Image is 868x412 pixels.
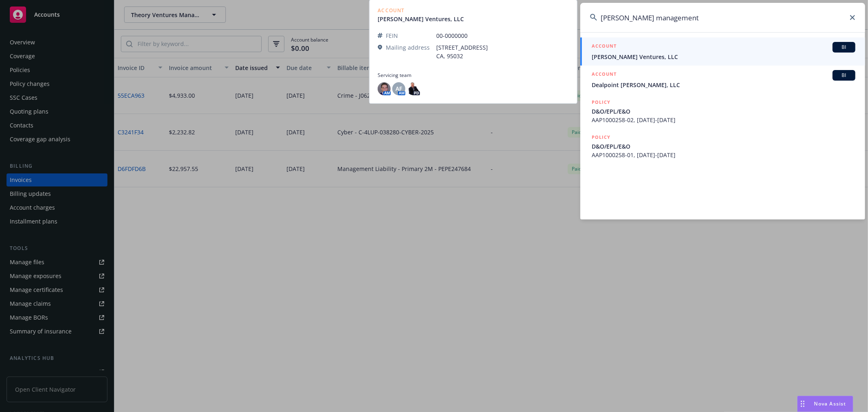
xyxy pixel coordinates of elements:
h5: POLICY [592,133,610,141]
input: Search... [580,3,865,32]
h5: ACCOUNT [592,70,617,80]
button: Nova Assist [797,396,853,412]
span: Dealpoint [PERSON_NAME], LLC [592,81,855,89]
span: BI [836,72,852,79]
span: D&O/EPL/E&O [592,107,855,116]
span: AAP1000258-01, [DATE]-[DATE] [592,151,855,159]
span: Nova Assist [814,400,846,407]
span: BI [836,44,852,51]
a: POLICYD&O/EPL/E&OAAP1000258-02, [DATE]-[DATE] [580,94,865,129]
h5: ACCOUNT [592,42,617,52]
a: ACCOUNTBIDealpoint [PERSON_NAME], LLC [580,66,865,94]
a: ACCOUNTBI[PERSON_NAME] Ventures, LLC [580,37,865,66]
span: [PERSON_NAME] Ventures, LLC [592,53,855,61]
a: POLICYD&O/EPL/E&OAAP1000258-01, [DATE]-[DATE] [580,129,865,164]
span: D&O/EPL/E&O [592,142,855,151]
h5: POLICY [592,98,610,106]
div: Drag to move [798,396,808,412]
span: AAP1000258-02, [DATE]-[DATE] [592,116,855,124]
